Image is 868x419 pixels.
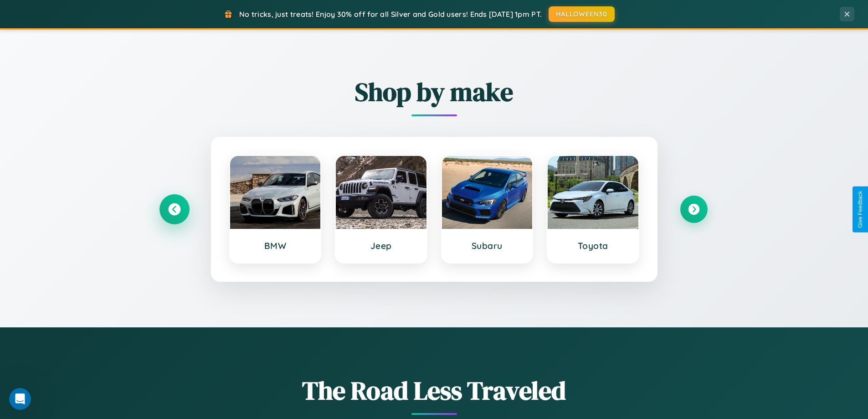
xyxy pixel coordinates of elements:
[239,240,312,251] h3: BMW
[161,74,708,109] h2: Shop by make
[857,191,863,228] div: Give Feedback
[549,6,615,22] button: HALLOWEEN30
[451,240,524,251] h3: Subaru
[161,373,708,408] h1: The Road Less Traveled
[345,240,417,251] h3: Jeep
[557,240,629,251] h3: Toyota
[239,10,542,19] span: No tricks, just treats! Enjoy 30% off for all Silver and Gold users! Ends [DATE] 1pm PT.
[9,388,31,410] iframe: Intercom live chat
